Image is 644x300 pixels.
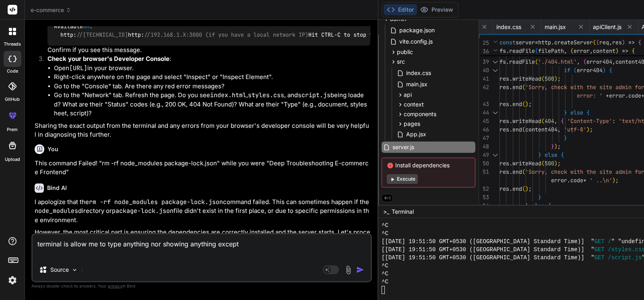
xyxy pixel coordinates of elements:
span: res [500,100,509,108]
span: ; [528,185,532,192]
span: / [608,237,611,246]
span: createServer [554,39,593,46]
span: } [564,134,567,142]
span: { [638,39,641,46]
span: . [506,47,509,54]
img: Pick Models [71,267,78,273]
span: . [509,185,512,192]
p: I apologize that the command failed. This can sometimes happen if the directory or file didn't ex... [35,198,370,225]
span: ( [541,160,545,167]
span: ) [612,177,615,184]
span: 500 [545,75,554,82]
label: code [7,68,18,75]
span: /script.js [608,254,642,262]
span: if [564,67,570,74]
div: Click to collapse the range. [490,202,500,210]
span: ( [522,168,525,175]
span: { [586,109,590,116]
span: res [500,117,509,125]
span: { [609,67,612,74]
p: Source [50,266,69,274]
span: ) [554,143,557,150]
span: = [535,39,538,46]
div: 51 [479,168,489,176]
span: + [583,177,586,184]
span: code [570,177,583,184]
span: . [567,177,570,184]
div: 46 [479,125,489,134]
div: Click to collapse the range. [490,58,500,66]
span: { [632,47,635,54]
span: else [545,151,557,158]
code: package-lock.json [112,207,173,215]
span: ^C [382,270,388,278]
span: package.json [398,25,436,35]
span: ) [554,75,557,82]
span: res [500,185,509,192]
span: . [509,160,512,167]
span: . [509,117,512,125]
span: res [500,83,509,91]
span: ; [557,143,561,150]
span: res [612,39,622,46]
li: Go to the "Console" tab. Are there any red error messages? [54,82,370,91]
span: readFile [509,47,535,54]
span: vite.config.js [398,37,433,46]
span: , [557,126,561,133]
span: index.css [496,23,521,31]
div: 43 [479,100,489,108]
p: Sharing the exact output from the terminal and any errors from your browser's developer console w... [35,121,370,140]
span: : [612,117,615,125]
span: else [570,109,583,116]
li: Go to the "Network" tab. Refresh the page. Do you see , , and being loaded? What are their "Statu... [54,91,370,118]
span: ( [574,67,577,74]
span: , [612,58,615,65]
span: ^C [382,229,388,237]
code: script.js [298,91,330,99]
span: on [83,23,89,30]
span: { [548,202,551,209]
span: [[DATE] 19:51:50 GMT+0530 ([GEOGRAPHIC_DATA] Standard Time)] " [382,246,594,254]
span: ; [557,160,561,167]
span: ^C [382,221,388,229]
code: Starting up http-server, serving ./ Available : http: http: Hit CTRL-C to stop the server [54,14,402,39]
code: styles.css [248,91,284,99]
span: //[TECHNICAL_ID] [76,31,128,38]
span: } [564,109,567,116]
div: 40 [479,66,489,75]
span: ( [593,39,596,46]
span: ( [541,117,545,125]
span: main.jsx [545,23,566,31]
span: . [625,92,628,99]
span: } [538,194,541,201]
span: error404 [586,58,612,65]
span: writeHead [512,160,541,167]
div: 48 [479,142,489,151]
span: . [509,75,512,82]
span: 25 [479,39,489,47]
div: 47 [479,134,489,142]
h6: Bind AI [47,184,67,192]
span: context [404,100,424,108]
span: apiClient.js [593,23,621,31]
span: { [561,117,564,125]
span: ( [535,58,538,65]
span: GET [594,237,605,246]
span: , [590,47,593,54]
span: App.jsx [405,129,427,139]
p: However, the most critical part is ensuring the dependencies are correctly installed and the serv... [35,228,370,246]
span: , [564,47,567,54]
span: res [500,75,509,82]
span: code [628,92,641,99]
span: 'utf-8' [564,126,586,133]
span: ^C [382,278,388,286]
code: index.html [210,91,246,99]
span: ) [615,47,619,54]
div: 41 [479,75,489,83]
span: ; [590,126,593,133]
label: threads [4,41,21,48]
button: Execute [387,174,418,184]
div: 52 [479,185,489,193]
span: content404 [525,126,557,133]
span: , [609,39,612,46]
